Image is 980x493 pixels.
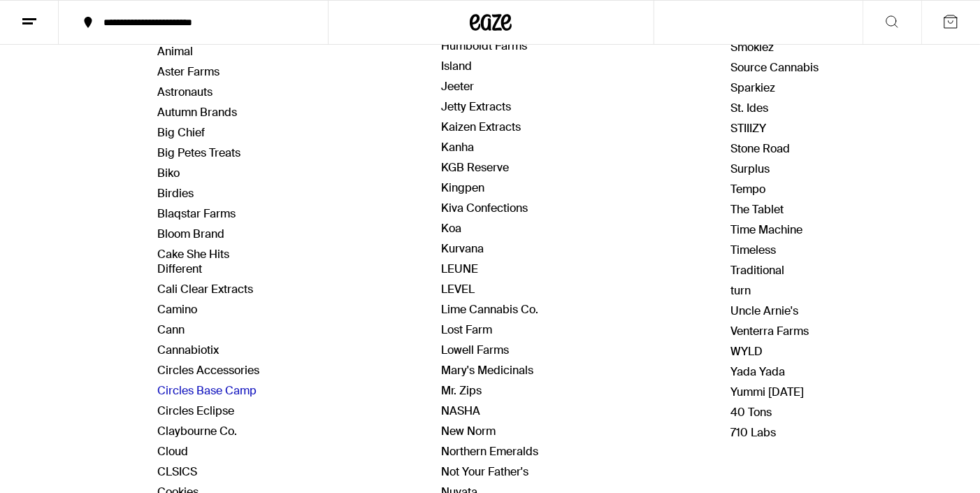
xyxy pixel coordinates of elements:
a: Yada Yada [730,364,785,379]
a: Kurvana [441,241,484,256]
a: Autumn Brands [157,105,237,120]
a: Koa [441,221,461,236]
a: Camino [157,302,197,317]
a: Lowell Farms [441,343,509,357]
a: LEVEL [441,282,475,296]
a: Aster Farms [157,64,219,79]
a: Tempo [730,182,765,197]
a: Cannabiotix [157,343,219,357]
a: Traditional [730,263,784,278]
a: Circles Eclipse [157,403,234,418]
a: Biko [157,166,180,180]
a: Kingpen [441,180,484,195]
a: LEUNE [441,262,478,276]
a: Not Your Father's [441,464,528,479]
a: Venterra Farms [730,324,809,338]
a: Cali Clear Extracts [157,282,253,296]
a: Lime Cannabis Co. [441,302,538,317]
a: Kiva Confections [441,201,528,215]
a: Jetty Extracts [441,99,511,114]
a: STIIIZY [730,121,766,136]
a: Kanha [441,140,474,155]
a: Yummi [DATE] [730,385,804,399]
a: Claybourne Co. [157,424,237,438]
a: Circles Accessories [157,363,259,378]
a: Stone Road [730,141,790,156]
a: Sparkiez [730,80,775,95]
a: 40 Tons [730,405,772,420]
a: New Norm [441,424,496,438]
a: Birdies [157,186,194,201]
a: NASHA [441,403,480,418]
a: Timeless [730,243,776,257]
a: Humboldt Farms [441,38,527,53]
a: Cloud [157,444,188,459]
a: The Tablet [730,202,784,217]
a: Mr. Zips [441,383,482,398]
a: Source Cannabis [730,60,819,75]
a: St. Ides [730,101,768,115]
a: Island [441,59,472,73]
a: Big Petes Treats [157,145,240,160]
a: 710 Labs [730,425,776,440]
a: Astronauts [157,85,212,99]
a: Mary's Medicinals [441,363,533,378]
a: Uncle Arnie's [730,303,798,318]
a: KGB Reserve [441,160,509,175]
a: Cake She Hits Different [157,247,229,276]
a: Big Chief [157,125,205,140]
a: Jeeter [441,79,474,94]
a: Time Machine [730,222,802,237]
a: Circles Base Camp [157,383,257,398]
a: Animal [157,44,193,59]
a: Blaqstar Farms [157,206,236,221]
a: Smokiez [730,40,774,55]
a: turn [730,283,751,298]
a: Northern Emeralds [441,444,538,459]
a: Bloom Brand [157,227,224,241]
a: Lost Farm [441,322,492,337]
a: Surplus [730,162,770,176]
a: Cann [157,322,185,337]
span: Hi. Need any help? [8,10,101,21]
a: Kaizen Extracts [441,120,521,134]
a: CLSICS [157,464,197,479]
a: WYLD [730,344,763,359]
